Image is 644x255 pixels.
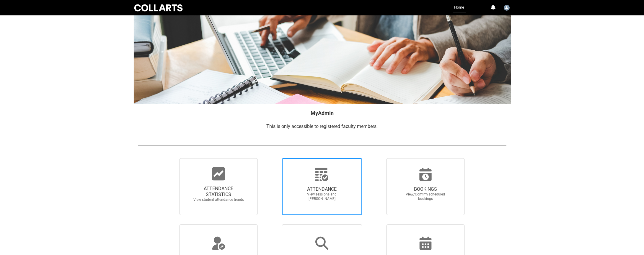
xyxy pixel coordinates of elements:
[400,192,451,201] span: View/Confirm scheduled bookings
[400,186,451,192] span: BOOKINGS
[138,109,506,117] h2: MyAdmin
[266,124,378,129] span: This is only accessible to registered faculty members.
[296,186,348,192] span: ATTENDANCE
[193,186,244,198] span: ATTENDANCE STATISTICS
[193,198,244,202] span: View student attendance trends
[453,3,466,12] a: Home
[504,5,510,11] img: Faculty.dprice
[296,192,348,201] span: View sessions and [PERSON_NAME]
[138,142,506,149] img: REDU_GREY_LINE
[502,2,511,12] button: User Profile Faculty.dprice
